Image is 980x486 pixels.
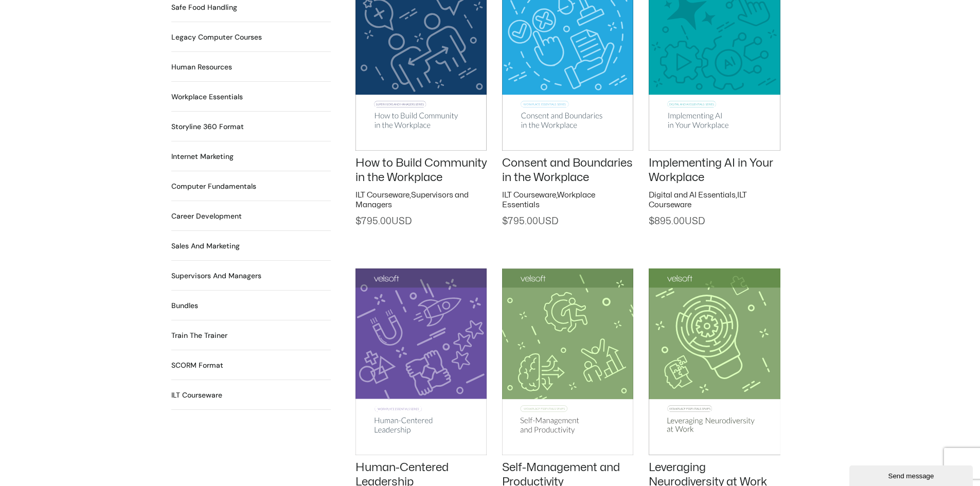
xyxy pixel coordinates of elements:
[649,157,773,184] a: Implementing AI in Your Workplace
[171,151,234,162] a: Visit product category Internet Marketing
[171,271,261,281] a: Visit product category Supervisors and Managers
[849,463,975,486] iframe: chat widget
[171,300,198,311] a: Visit product category Bundles
[171,151,234,162] h2: Internet Marketing
[171,300,198,311] h2: Bundles
[355,190,487,210] h2: ,
[171,62,232,73] h2: Human Resources
[171,32,262,43] a: Visit product category Legacy Computer Courses
[171,2,237,13] h2: Safe Food Handling
[502,217,508,226] span: $
[649,190,780,210] h2: ,
[171,330,227,341] h2: Train the Trainer
[355,191,469,209] a: Supervisors and Managers
[355,217,412,226] span: 795.00
[171,121,244,132] h2: Storyline 360 Format
[171,2,237,13] a: Visit product category Safe Food Handling
[171,330,227,341] a: Visit product category Train the Trainer
[502,157,633,184] a: Consent and Boundaries in the Workplace
[502,217,558,226] span: 795.00
[171,92,243,102] h2: Workplace Essentials
[649,217,705,226] span: 895.00
[502,190,633,210] h2: ,
[171,211,242,222] a: Visit product category Career Development
[355,157,487,184] a: How to Build Community in the Workplace
[171,181,256,192] h2: Computer Fundamentals
[649,217,654,226] span: $
[171,62,232,73] a: Visit product category Human Resources
[649,191,736,199] a: Digital and AI Essentials
[171,211,242,222] h2: Career Development
[171,92,243,102] a: Visit product category Workplace Essentials
[171,181,256,192] a: Visit product category Computer Fundamentals
[171,241,240,251] h2: Sales and Marketing
[355,191,409,199] a: ILT Courseware
[171,121,244,132] a: Visit product category Storyline 360 Format
[171,32,262,43] h2: Legacy Computer Courses
[502,191,556,199] a: ILT Courseware
[171,360,223,371] a: Visit product category SCORM Format
[171,390,222,401] h2: ILT Courseware
[171,271,261,281] h2: Supervisors and Managers
[171,241,240,251] a: Visit product category Sales and Marketing
[355,217,361,226] span: $
[171,390,222,401] a: Visit product category ILT Courseware
[171,360,223,371] h2: SCORM Format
